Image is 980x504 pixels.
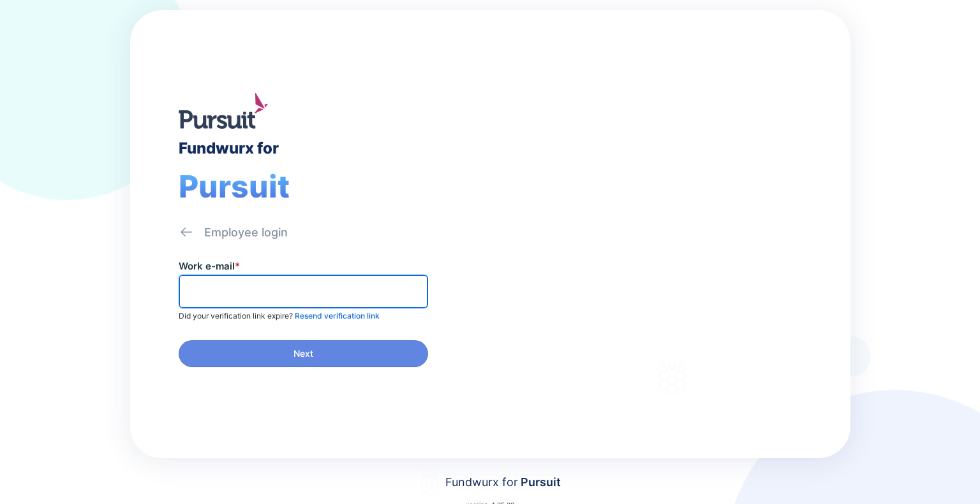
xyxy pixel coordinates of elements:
[563,179,663,191] div: Welcome to
[179,139,279,157] div: Fundwurx for
[179,340,428,367] button: Next
[295,311,380,320] span: Resend verification link
[563,196,709,227] div: Fundwurx
[179,168,290,205] span: Pursuit
[563,253,782,289] div: Thank you for choosing Fundwurx as your partner in driving positive social impact!
[179,311,380,321] p: Did your verification link expire?
[179,93,268,129] img: logo.jpg
[179,260,240,272] label: Work e-mail
[518,475,561,489] span: Pursuit
[293,347,313,360] span: Next
[204,225,288,240] div: Employee login
[445,473,561,491] div: Fundwurx for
